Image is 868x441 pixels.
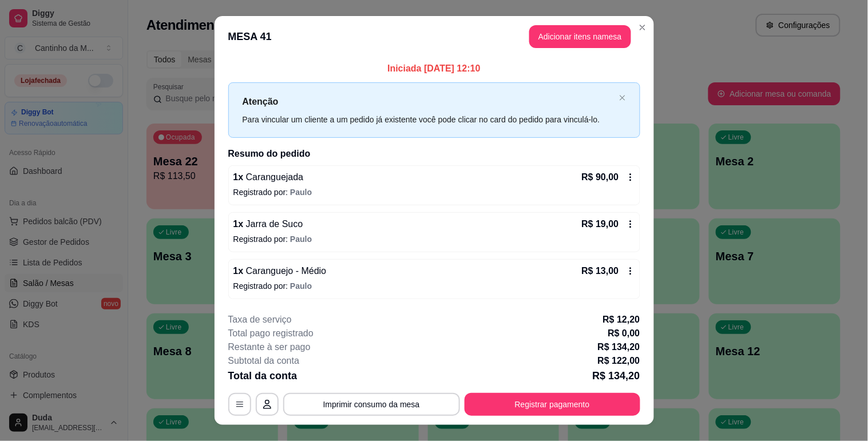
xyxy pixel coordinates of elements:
p: Total da conta [228,368,298,384]
p: Registrado por: [233,186,635,198]
p: Subtotal da conta [228,354,300,368]
header: MESA 41 [215,16,654,57]
p: Restante à ser pago [228,340,311,354]
span: Paulo [290,235,312,244]
p: Atenção [243,94,615,109]
p: R$ 12,20 [603,313,640,327]
p: Taxa de serviço [228,313,292,327]
p: R$ 0,00 [608,327,640,340]
span: Caranguejada [243,172,303,182]
button: close [619,94,626,102]
div: Para vincular um cliente a um pedido já existente você pode clicar no card do pedido para vinculá... [243,113,615,126]
span: close [619,94,626,101]
p: R$ 19,00 [582,217,619,231]
p: Registrado por: [233,280,635,292]
button: Imprimir consumo da mesa [283,393,460,416]
span: Paulo [290,281,312,291]
p: R$ 13,00 [582,264,619,278]
p: Iniciada [DATE] 12:10 [228,62,640,76]
p: R$ 134,20 [598,340,640,354]
span: Jarra de Suco [243,219,303,229]
p: Registrado por: [233,233,635,245]
button: Registrar pagamento [465,393,640,416]
p: 1 x [233,264,327,278]
p: Total pago registrado [228,327,314,340]
p: R$ 122,00 [598,354,640,368]
h2: Resumo do pedido [228,147,640,161]
p: R$ 90,00 [582,170,619,184]
span: Caranguejo - Médio [243,266,326,276]
p: 1 x [233,170,304,184]
button: Close [633,18,652,37]
p: 1 x [233,217,303,231]
button: Adicionar itens namesa [529,25,631,48]
span: Paulo [290,188,312,197]
p: R$ 134,20 [592,368,640,384]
